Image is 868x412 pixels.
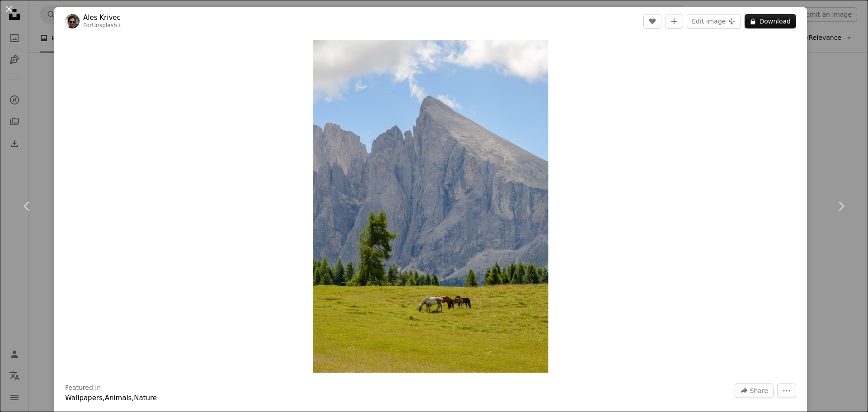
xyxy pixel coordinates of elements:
[665,14,683,28] button: Add to Collection
[687,14,741,28] button: Edit image
[83,13,122,22] a: Ales Krivec
[643,14,661,28] button: Like
[735,384,774,398] button: Share this image
[814,163,868,250] a: Next
[745,14,796,28] button: Download
[65,394,103,402] a: Wallpapers
[134,394,157,402] a: Nature
[103,394,105,402] span: ,
[83,22,122,29] div: For
[313,40,549,373] img: three horses grazing in a field with mountains in the background
[313,40,549,373] button: Zoom in on this image
[132,394,134,402] span: ,
[92,22,122,28] a: Unsplash+
[105,394,132,402] a: Animals
[750,384,768,398] span: Share
[65,14,80,28] img: Go to Ales Krivec's profile
[777,384,796,398] button: More Actions
[65,384,101,393] h3: Featured in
